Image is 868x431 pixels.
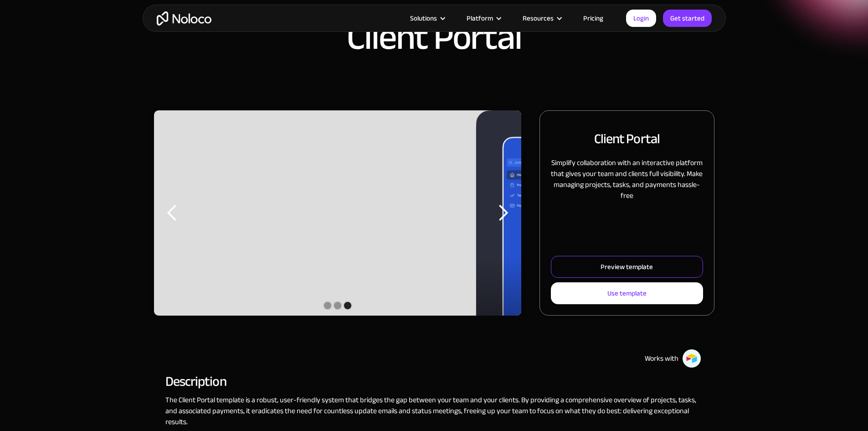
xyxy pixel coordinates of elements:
[485,110,521,316] div: next slide
[324,302,331,309] div: Show slide 1 of 3
[157,11,211,26] a: home
[410,12,437,24] div: Solutions
[607,287,647,299] div: Use template
[154,110,190,316] div: previous slide
[399,12,455,24] div: Solutions
[686,363,868,426] iframe: Intercom notifications message
[645,353,678,364] div: Works with
[165,377,703,385] h2: Description
[682,349,701,368] img: Airtable
[476,110,843,316] div: 1 of 3
[601,261,653,273] div: Preview template
[551,256,703,278] a: Preview template
[523,12,554,24] div: Resources
[344,302,351,309] div: Show slide 3 of 3
[551,282,703,304] a: Use template
[663,10,712,27] a: Get started
[551,157,703,201] p: Simplify collaboration with an interactive platform that gives your team and clients full visibil...
[334,302,341,309] div: Show slide 2 of 3
[165,395,703,427] p: The Client Portal template is a robust, user-friendly system that bridges the gap between your te...
[572,12,615,24] a: Pricing
[594,129,660,148] h2: Client Portal
[626,10,656,27] a: Login
[347,19,522,56] h1: Client Portal
[154,110,522,316] div: carousel
[455,12,511,24] div: Platform
[467,12,493,24] div: Platform
[511,12,572,24] div: Resources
